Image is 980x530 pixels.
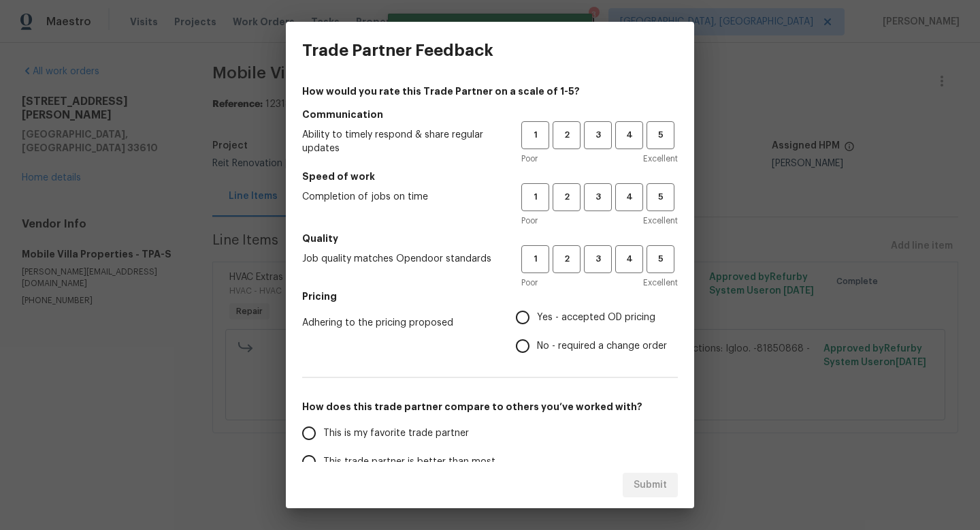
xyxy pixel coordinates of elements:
[585,251,610,267] span: 3
[617,251,642,267] span: 4
[617,127,642,143] span: 4
[615,183,643,211] button: 4
[643,276,678,290] span: Excellent
[302,84,678,98] h4: How would you rate this Trade Partner on a scale of 1-5?
[647,183,674,211] button: 5
[554,189,579,205] span: 2
[537,311,655,325] span: Yes - accepted OD pricing
[302,232,678,245] h5: Quality
[521,214,538,228] span: Poor
[553,183,581,211] button: 2
[615,121,643,149] button: 4
[647,245,674,273] button: 5
[302,108,678,121] h5: Communication
[302,400,678,414] h5: How does this trade partner compare to others you’ve worked with?
[647,121,674,149] button: 5
[585,127,610,143] span: 3
[521,276,538,290] span: Poor
[521,152,538,166] span: Poor
[585,189,610,205] span: 3
[584,183,612,211] button: 3
[521,183,549,211] button: 1
[615,245,643,273] button: 4
[643,152,678,166] span: Excellent
[302,170,678,183] h5: Speed of work
[323,426,469,441] span: This is my favorite trade partner
[302,290,678,303] h5: Pricing
[554,127,579,143] span: 2
[648,251,673,267] span: 5
[521,245,549,273] button: 1
[523,127,548,143] span: 1
[302,252,500,266] span: Job quality matches Opendoor standards
[523,251,548,267] span: 1
[302,128,500,155] span: Ability to timely respond & share regular updates
[648,189,673,205] span: 5
[648,127,673,143] span: 5
[554,251,579,267] span: 2
[302,190,500,204] span: Completion of jobs on time
[553,121,581,149] button: 2
[584,245,612,273] button: 3
[523,189,548,205] span: 1
[553,245,581,273] button: 2
[302,316,494,330] span: Adhering to the pricing proposed
[323,455,495,469] span: This trade partner is better than most
[521,121,549,149] button: 1
[584,121,612,149] button: 3
[537,339,667,354] span: No - required a change order
[617,189,642,205] span: 4
[302,41,493,60] h3: Trade Partner Feedback
[643,214,678,228] span: Excellent
[516,303,678,360] div: Pricing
